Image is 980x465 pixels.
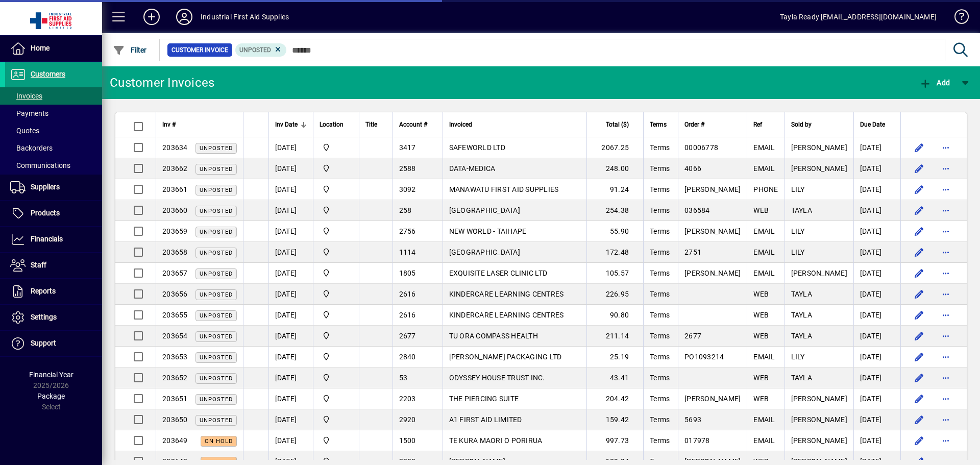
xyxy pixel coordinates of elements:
a: Payments [5,105,102,122]
button: Edit [911,202,927,218]
td: 90.80 [586,305,643,326]
td: [DATE] [268,326,313,347]
span: MANAWATU FIRST AID SUPPLIES [449,185,559,193]
span: Terms [650,143,670,152]
button: More options [938,390,954,407]
span: Unposted [200,145,233,152]
span: Unposted [200,229,233,235]
span: TAYLA [791,290,812,298]
span: TAYLA [791,332,812,340]
div: Inv # [162,119,237,130]
span: Unposted [200,333,233,340]
div: Invoiced [449,119,581,130]
td: [DATE] [853,305,900,326]
td: [DATE] [268,137,313,158]
td: 55.90 [586,221,643,242]
span: Terms [650,311,670,319]
button: Edit [911,181,927,198]
span: Ref [753,119,762,130]
span: WEB [753,374,769,382]
span: EMAIL [753,227,775,235]
button: Edit [911,432,927,449]
td: [DATE] [853,137,900,158]
button: More options [938,244,954,260]
span: Sold by [791,119,812,130]
button: Add [135,8,168,26]
span: WEB [753,290,769,298]
span: Invoices [10,92,42,100]
span: Unposted [200,208,233,214]
span: 2203 [399,395,416,403]
button: Edit [911,265,927,281]
span: 2588 [399,164,416,173]
span: ODYSSEY HOUSE TRUST INC. [449,374,545,382]
span: Add [919,79,950,87]
span: NEW WORLD - TAIHAPE [449,227,527,235]
span: 5693 [684,415,701,424]
button: More options [938,349,954,365]
span: Settings [31,313,57,321]
div: Inv Date [275,119,307,130]
span: Terms [650,415,670,424]
span: Support [31,339,56,347]
td: [DATE] [268,242,313,263]
span: Total ($) [606,119,629,130]
span: Reports [31,287,56,295]
span: [PERSON_NAME] PACKAGING LTD [449,353,562,361]
td: [DATE] [853,368,900,388]
span: 00006778 [684,143,718,152]
span: Package [37,392,65,400]
td: [DATE] [268,221,313,242]
span: Order # [684,119,704,130]
span: INDUSTRIAL FIRST AID SUPPLIES LTD [320,372,353,383]
span: TU ORA COMPASS HEALTH [449,332,538,340]
a: Invoices [5,87,102,105]
span: 017978 [684,436,710,445]
a: Reports [5,279,102,304]
span: SAFEWORLD LTD [449,143,505,152]
span: 203657 [162,269,188,277]
span: [PERSON_NAME] [791,436,847,445]
button: Edit [911,411,927,428]
td: [DATE] [268,200,313,221]
span: 2677 [399,332,416,340]
span: WEB [753,311,769,319]
span: TE KURA MAORI O PORIRUA [449,436,543,445]
span: Unposted [200,375,233,382]
button: More options [938,223,954,239]
span: Terms [650,119,667,130]
td: 2067.25 [586,137,643,158]
td: [DATE] [853,284,900,305]
span: 203658 [162,248,188,256]
span: Staff [31,261,46,269]
span: THE PIERCING SUITE [449,395,519,403]
a: Products [5,201,102,226]
div: Industrial First Aid Supplies [201,9,289,25]
span: Unposted [200,291,233,298]
a: Quotes [5,122,102,139]
button: Edit [911,349,927,365]
button: Edit [911,139,927,156]
span: EXQUISITE LASER CLINIC LTD [449,269,548,277]
span: INDUSTRIAL FIRST AID SUPPLIES LTD [320,435,353,446]
span: Title [365,119,377,130]
span: TAYLA [791,311,812,319]
span: 3092 [399,185,416,193]
td: 254.38 [586,200,643,221]
span: Quotes [10,127,39,135]
span: Invoiced [449,119,472,130]
td: 91.24 [586,179,643,200]
span: EMAIL [753,269,775,277]
span: WEB [753,332,769,340]
span: Inv Date [275,119,298,130]
button: Edit [911,307,927,323]
span: [PERSON_NAME] [684,395,741,403]
td: [DATE] [268,388,313,409]
span: EMAIL [753,143,775,152]
button: Profile [168,8,201,26]
button: Add [917,74,952,92]
td: 105.57 [586,263,643,284]
span: Inv # [162,119,176,130]
div: Location [320,119,353,130]
span: [PERSON_NAME] [791,269,847,277]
